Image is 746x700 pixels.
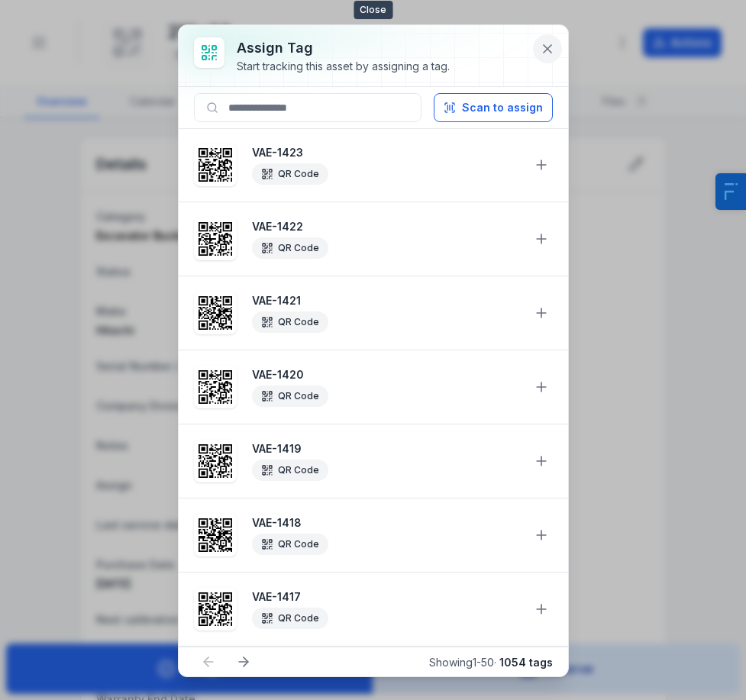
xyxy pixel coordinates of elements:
[499,656,553,669] strong: 1054 tags
[252,608,328,629] div: QR Code
[252,385,328,407] div: QR Code
[237,37,450,59] h3: Assign tag
[252,237,328,259] div: QR Code
[434,93,553,122] button: Scan to assign
[252,293,521,308] strong: VAE-1421
[252,460,328,481] div: QR Code
[252,311,328,333] div: QR Code
[252,163,328,185] div: QR Code
[237,59,450,74] div: Start tracking this asset by assigning a tag.
[252,515,521,531] strong: VAE-1418
[252,534,328,555] div: QR Code
[252,367,521,382] strong: VAE-1420
[252,441,521,456] strong: VAE-1419
[252,219,521,234] strong: VAE-1422
[429,656,553,669] span: Showing 1 - 50 ·
[354,1,392,19] span: Close
[252,145,521,160] strong: VAE-1423
[252,589,521,605] strong: VAE-1417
